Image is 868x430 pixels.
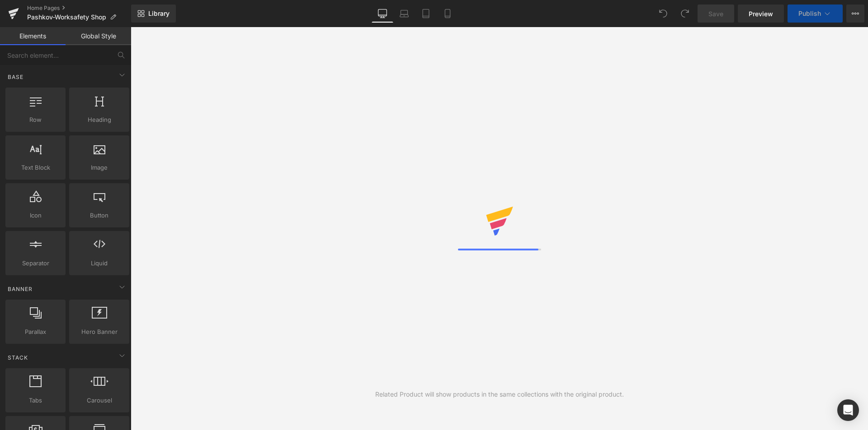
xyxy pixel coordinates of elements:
span: Stack [7,353,29,362]
button: Redo [676,5,694,23]
button: More [846,5,864,23]
span: Preview [749,9,773,18]
span: Base [7,73,24,81]
span: Image [72,163,127,172]
span: Banner [7,285,33,293]
div: Related Product will show products in the same collections with the original product. [375,389,624,399]
a: Mobile [437,5,458,23]
span: Text Block [8,163,63,172]
span: Row [8,115,63,125]
span: Liquid [72,259,127,268]
a: Home Pages [27,5,131,12]
a: Preview [738,5,784,23]
a: Global Style [66,27,131,45]
a: New Library [131,5,176,23]
span: Tabs [8,396,63,405]
span: Hero Banner [72,327,127,337]
span: Button [72,211,127,220]
a: Tablet [415,5,437,23]
span: Pashkov-Worksafety Shop [27,14,106,21]
span: Library [148,9,170,18]
a: Desktop [372,5,393,23]
span: Carousel [72,396,127,405]
button: Undo [654,5,672,23]
span: Separator [8,259,63,268]
span: Publish [798,10,821,17]
a: Laptop [393,5,415,23]
span: Parallax [8,327,63,337]
span: Icon [8,211,63,220]
div: Open Intercom Messenger [837,399,859,421]
span: Save [708,9,723,18]
span: Heading [72,115,127,125]
button: Publish [788,5,843,23]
